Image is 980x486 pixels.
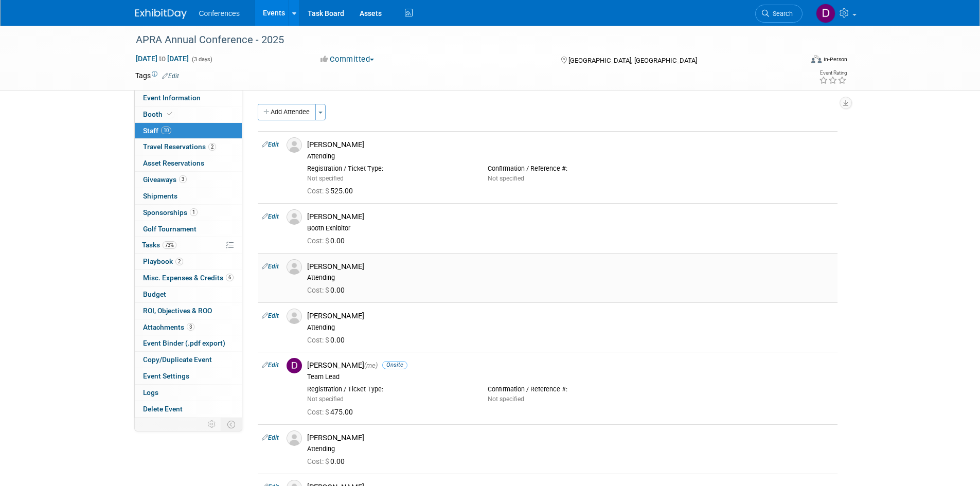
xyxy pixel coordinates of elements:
a: Sponsorships1 [135,205,242,221]
span: Onsite [382,361,407,369]
img: Associate-Profile-5.png [287,309,302,324]
button: Committed [317,54,378,65]
span: Booth [143,110,174,118]
span: Cost: $ [307,336,330,344]
span: Travel Reservations [143,142,216,151]
a: Budget [135,286,242,302]
img: Associate-Profile-5.png [287,209,302,225]
a: Event Information [135,90,242,106]
div: [PERSON_NAME] [307,212,833,222]
a: Booth [135,106,242,122]
span: Attachments [143,323,194,331]
span: to [157,55,167,63]
span: Not specified [488,175,524,182]
span: Sponsorships [143,208,198,217]
div: Registration / Ticket Type: [307,165,472,173]
a: Misc. Expenses & Credits6 [135,270,242,286]
span: Event Settings [143,372,189,380]
span: 525.00 [307,187,357,195]
span: 6 [226,274,234,281]
span: Not specified [307,395,344,403]
img: D.jpg [287,358,302,373]
div: Team Lead [307,373,833,381]
span: Cost: $ [307,457,330,465]
span: Event Information [143,94,201,102]
span: 2 [175,258,183,265]
span: Asset Reservations [143,159,204,167]
span: 0.00 [307,457,349,465]
a: Staff10 [135,123,242,139]
a: Edit [262,141,279,148]
div: In-Person [823,56,847,63]
span: 0.00 [307,336,349,344]
a: Copy/Duplicate Event [135,352,242,368]
div: Attending [307,274,833,282]
span: Event Binder (.pdf export) [143,339,225,347]
span: 73% [163,241,176,249]
span: [DATE] [DATE] [135,54,189,63]
span: Delete Event [143,405,183,413]
td: Tags [135,70,179,81]
a: Edit [262,213,279,220]
div: Confirmation / Reference #: [488,165,653,173]
span: Staff [143,127,171,135]
span: Shipments [143,192,177,200]
span: Misc. Expenses & Credits [143,274,234,282]
a: Giveaways3 [135,172,242,188]
div: Registration / Ticket Type: [307,385,472,393]
a: Asset Reservations [135,155,242,171]
span: 3 [179,175,187,183]
a: Event Binder (.pdf export) [135,335,242,351]
span: 2 [208,143,216,151]
span: ROI, Objectives & ROO [143,307,212,315]
img: Associate-Profile-5.png [287,430,302,446]
a: Playbook2 [135,254,242,269]
img: Associate-Profile-5.png [287,259,302,275]
a: Logs [135,385,242,401]
a: Shipments [135,188,242,204]
span: Logs [143,388,158,397]
td: Personalize Event Tab Strip [203,418,221,431]
span: Cost: $ [307,286,330,294]
a: Edit [262,362,279,369]
div: Booth Exhibitor [307,224,833,232]
span: 3 [187,323,194,331]
a: Travel Reservations2 [135,139,242,155]
span: (3 days) [191,56,212,63]
span: 475.00 [307,408,357,416]
button: Add Attendee [258,104,316,120]
span: Search [769,10,793,17]
a: Edit [262,312,279,319]
span: Copy/Duplicate Event [143,355,212,364]
span: 1 [190,208,198,216]
i: Booth reservation complete [167,111,172,117]
div: [PERSON_NAME] [307,262,833,272]
span: Playbook [143,257,183,265]
span: Tasks [142,241,176,249]
span: 0.00 [307,237,349,245]
a: Search [755,5,803,23]
span: Cost: $ [307,237,330,245]
span: Cost: $ [307,187,330,195]
span: 0.00 [307,286,349,294]
span: Giveaways [143,175,187,184]
a: Edit [262,434,279,441]
span: (me) [364,362,378,369]
img: Diane Arabia [816,4,835,23]
span: Conferences [199,9,240,17]
div: APRA Annual Conference - 2025 [132,31,787,49]
div: [PERSON_NAME] [307,140,833,150]
div: Event Format [742,53,848,69]
a: Delete Event [135,401,242,417]
div: Event Rating [819,70,847,76]
span: Golf Tournament [143,225,197,233]
a: Edit [162,73,179,80]
a: Attachments3 [135,319,242,335]
a: ROI, Objectives & ROO [135,303,242,319]
div: Confirmation / Reference #: [488,385,653,393]
a: Golf Tournament [135,221,242,237]
span: Not specified [488,395,524,403]
div: Attending [307,445,833,453]
img: ExhibitDay [135,9,187,19]
span: 10 [161,127,171,134]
